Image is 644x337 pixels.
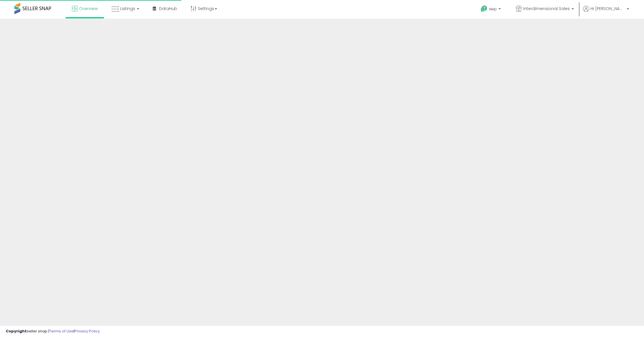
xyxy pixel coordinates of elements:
[79,6,98,11] span: Overview
[476,1,507,19] a: Help
[523,6,570,11] span: Interdimensional Sales
[583,6,629,19] a: Hi [PERSON_NAME]
[159,6,177,11] span: DataHub
[489,7,497,11] span: Help
[480,5,488,12] i: Get Help
[120,6,135,11] span: Listings
[591,6,625,11] span: Hi [PERSON_NAME]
